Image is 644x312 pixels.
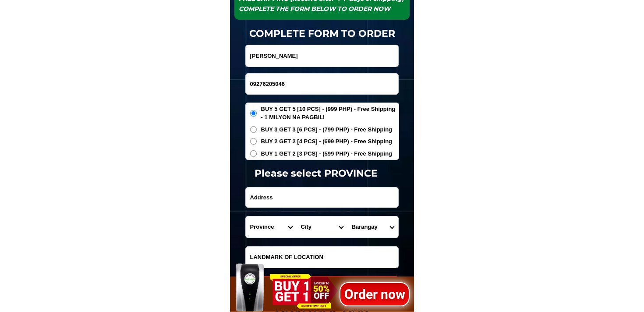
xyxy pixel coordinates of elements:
[246,74,398,94] input: Input phone_number
[250,150,257,157] input: BUY 1 GET 2 [3 PCS] - (599 PHP) - Free Shipping
[340,284,410,304] h1: Order now
[297,216,347,238] select: Select district
[261,137,393,146] span: BUY 2 GET 2 [4 PCS] - (699 PHP) - Free Shipping
[246,45,398,67] input: Input full_name
[246,216,297,238] select: Select province
[230,26,414,41] h1: COMPLETE FORM TO ORDER
[261,105,399,122] span: BUY 5 GET 5 [10 PCS] - (999 PHP) - Free Shipping - 1 MILYON NA PAGBILI
[261,149,393,158] span: BUY 1 GET 2 [3 PCS] - (599 PHP) - Free Shipping
[246,247,398,268] input: Input LANDMARKOFLOCATION
[347,216,398,238] select: Select commune
[250,126,257,133] input: BUY 3 GET 3 [6 PCS] - (799 PHP) - Free Shipping
[224,166,408,181] h1: Please select PROVINCE
[250,110,257,117] input: BUY 5 GET 5 [10 PCS] - (999 PHP) - Free Shipping - 1 MILYON NA PAGBILI
[261,125,393,134] span: BUY 3 GET 3 [6 PCS] - (799 PHP) - Free Shipping
[250,138,257,145] input: BUY 2 GET 2 [4 PCS] - (699 PHP) - Free Shipping
[246,188,398,207] input: Input address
